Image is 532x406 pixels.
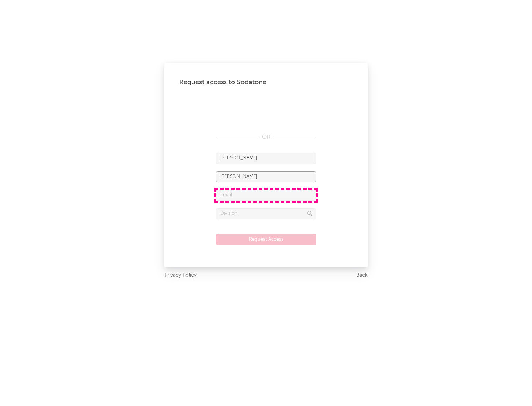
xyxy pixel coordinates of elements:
[216,171,316,182] input: Last Name
[356,271,368,280] a: Back
[179,78,353,87] div: Request access to Sodatone
[216,190,316,201] input: Email
[216,153,316,164] input: First Name
[164,271,197,280] a: Privacy Policy
[216,208,316,219] input: Division
[216,234,316,245] button: Request Access
[216,133,316,142] div: OR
